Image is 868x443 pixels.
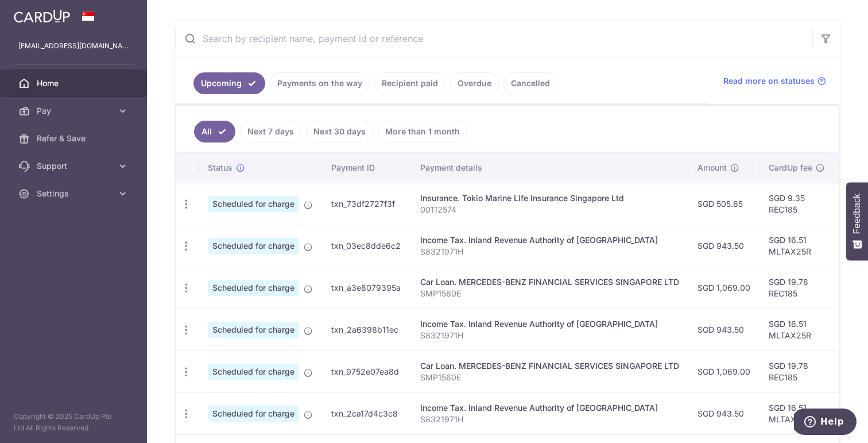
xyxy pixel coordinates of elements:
[18,40,129,52] p: [EMAIL_ADDRESS][DOMAIN_NAME]
[208,280,299,296] span: Scheduled for charge
[420,318,679,330] div: Income Tax. Inland Revenue Authority of [GEOGRAPHIC_DATA]
[322,309,411,350] td: txn_2a6398b11ec
[322,153,411,183] th: Payment ID
[378,121,467,142] a: More than 1 month
[306,121,373,142] a: Next 30 days
[208,196,299,212] span: Scheduled for charge
[193,72,265,94] a: Upcoming
[420,192,679,204] div: Insurance. Tokio Marine Life Insurance Singapore Ltd
[723,75,815,87] span: Read more on statuses
[322,392,411,434] td: txn_2ca17d4c3c8
[240,121,301,142] a: Next 7 days
[688,392,759,434] td: SGD 943.50
[37,78,113,89] span: Home
[175,20,812,57] input: Search by recipient name, payment id or reference
[420,246,679,257] p: S8321971H
[759,183,834,225] td: SGD 9.35 REC185
[374,72,445,94] a: Recipient paid
[420,204,679,215] p: 00112574
[420,414,679,425] p: S8321971H
[420,360,679,372] div: Car Loan. MERCEDES-BENZ FINANCIAL SERVICES SINGAPORE LTD
[37,188,113,199] span: Settings
[759,309,834,350] td: SGD 16.51 MLTAX25R
[794,409,857,437] iframe: Opens a widget where you can find more information
[208,162,232,174] span: Status
[208,322,299,338] span: Scheduled for charge
[322,183,411,225] td: txn_73df2727f3f
[208,238,299,254] span: Scheduled for charge
[270,72,370,94] a: Payments on the way
[208,364,299,380] span: Scheduled for charge
[688,309,759,350] td: SGD 943.50
[688,225,759,267] td: SGD 943.50
[411,153,688,183] th: Payment details
[688,350,759,392] td: SGD 1,069.00
[420,402,679,414] div: Income Tax. Inland Revenue Authority of [GEOGRAPHIC_DATA]
[759,267,834,309] td: SGD 19.78 REC185
[688,183,759,225] td: SGD 505.65
[14,9,70,23] img: CardUp
[503,72,557,94] a: Cancelled
[322,225,411,267] td: txn_03ec8dde6c2
[194,121,235,142] a: All
[420,330,679,341] p: S8321971H
[759,392,834,434] td: SGD 16.51 MLTAX25R
[688,267,759,309] td: SGD 1,069.00
[420,288,679,299] p: SMP1560E
[852,194,862,234] span: Feedback
[697,162,727,174] span: Amount
[769,162,812,174] span: CardUp fee
[37,133,113,144] span: Refer & Save
[723,75,826,87] a: Read more on statuses
[208,406,299,422] span: Scheduled for charge
[420,276,679,288] div: Car Loan. MERCEDES-BENZ FINANCIAL SERVICES SINGAPORE LTD
[37,160,113,172] span: Support
[322,267,411,309] td: txn_a3e8079395a
[420,234,679,246] div: Income Tax. Inland Revenue Authority of [GEOGRAPHIC_DATA]
[759,225,834,267] td: SGD 16.51 MLTAX25R
[450,72,499,94] a: Overdue
[846,182,868,260] button: Feedback - Show survey
[322,350,411,392] td: txn_9752e07ea8d
[420,372,679,383] p: SMP1560E
[37,105,113,117] span: Pay
[759,350,834,392] td: SGD 19.78 REC185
